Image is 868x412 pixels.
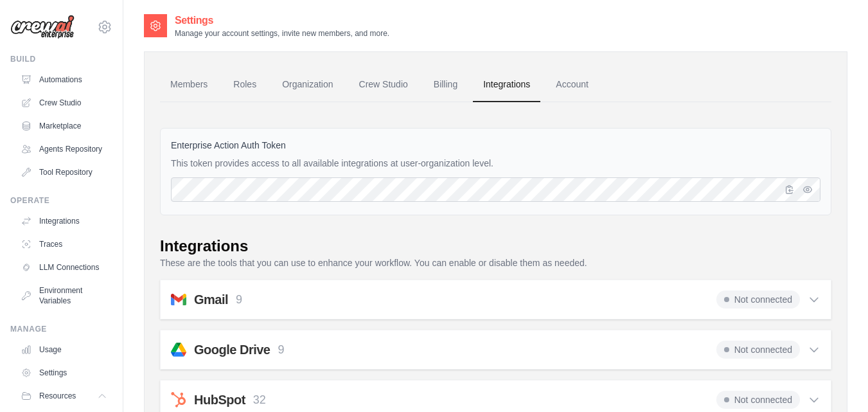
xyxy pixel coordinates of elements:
span: Not connected [716,391,800,409]
a: Roles [223,67,267,102]
span: Not connected [716,341,800,359]
div: Operate [10,195,112,206]
span: Not connected [716,291,800,309]
a: Members [160,67,218,102]
div: Build [10,54,112,64]
img: Logo [10,15,75,39]
a: Integrations [473,67,540,102]
a: Agents Repository [15,139,112,159]
a: Account [545,67,599,102]
p: 9 [236,291,242,309]
div: Integrations [160,236,248,256]
a: Settings [15,363,112,383]
p: These are the tools that you can use to enhance your workflow. You can enable or disable them as ... [160,256,831,269]
a: Crew Studio [349,67,418,102]
img: googledrive.svg [171,342,186,357]
button: Resources [15,386,112,406]
a: Marketplace [15,116,112,136]
a: Crew Studio [15,93,112,113]
div: Manage [10,324,112,334]
h2: HubSpot [194,391,245,409]
p: This token provides access to all available integrations at user-organization level. [171,157,820,170]
span: Resources [39,391,76,401]
h2: Gmail [194,291,228,309]
h2: Google Drive [194,341,270,359]
a: Tool Repository [15,162,112,183]
p: Manage your account settings, invite new members, and more. [175,28,389,39]
a: Billing [423,67,468,102]
a: Traces [15,234,112,255]
a: Integrations [15,211,112,231]
a: Organization [272,67,343,102]
p: 32 [253,391,266,409]
a: LLM Connections [15,257,112,278]
img: gmail.svg [171,292,186,307]
a: Environment Variables [15,280,112,311]
a: Usage [15,339,112,360]
label: Enterprise Action Auth Token [171,139,820,152]
img: hubspot.svg [171,392,186,408]
p: 9 [278,341,284,359]
a: Automations [15,69,112,90]
h2: Settings [175,13,389,28]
